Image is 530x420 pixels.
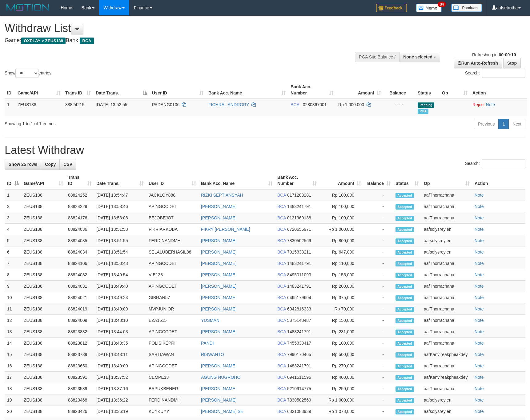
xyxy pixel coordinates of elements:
[201,204,236,209] a: [PERSON_NAME]
[21,224,66,235] td: ZEUS138
[363,338,393,349] td: -
[150,81,206,99] th: User ID: activate to sort column ascending
[475,284,484,289] a: Note
[287,318,311,323] span: Copy 5375148487 to clipboard
[66,224,94,235] td: 88824036
[288,81,336,99] th: Bank Acc. Number: activate to sort column ascending
[319,360,363,372] td: Rp 270,000
[475,306,484,311] a: Note
[319,269,363,281] td: Rp 155,000
[465,69,525,78] label: Search:
[421,303,472,315] td: aafThorrachana
[277,215,286,220] span: BCA
[277,250,286,254] span: BCA
[498,119,509,129] a: 1
[421,360,472,372] td: aafThorrachana
[465,159,525,168] label: Search:
[94,246,146,258] td: [DATE] 13:51:54
[508,119,525,129] a: Next
[66,281,94,292] td: 88824031
[421,269,472,281] td: aafThorrachana
[421,246,472,258] td: aafsolysreylen
[201,306,236,311] a: [PERSON_NAME]
[475,295,484,300] a: Note
[94,269,146,281] td: [DATE] 13:49:54
[475,193,484,198] a: Note
[287,227,311,232] span: Copy 6720656971 to clipboard
[21,349,66,360] td: ZEUS138
[45,162,56,167] span: Copy
[421,292,472,303] td: aafThorrachana
[5,38,347,44] h4: Game: Bank:
[415,81,440,99] th: Status
[319,349,363,360] td: Rp 500,000
[21,246,66,258] td: ZEUS138
[5,118,216,127] div: Showing 1 to 1 of 1 entries
[5,22,347,34] h1: Withdraw List
[319,326,363,338] td: Rp 231,000
[287,193,311,198] span: Copy 8171283281 to clipboard
[454,58,502,68] a: Run Auto-Refresh
[146,338,199,349] td: POLISIKEPRI
[472,52,516,57] span: Refreshing in:
[319,372,363,383] td: Rp 400,000
[66,292,94,303] td: 88824021
[94,349,146,360] td: [DATE] 13:43:11
[421,258,472,269] td: aafThorrachana
[277,341,286,346] span: BCA
[363,281,393,292] td: -
[206,81,288,99] th: Bank Acc. Name: activate to sort column ascending
[94,315,146,326] td: [DATE] 13:48:10
[41,159,60,170] a: Copy
[146,269,199,281] td: VIE138
[66,172,94,189] th: Trans ID: activate to sort column ascending
[363,372,393,383] td: -
[319,258,363,269] td: Rp 110,000
[94,189,146,201] td: [DATE] 13:54:47
[470,99,527,116] td: ·
[66,246,94,258] td: 88824034
[21,360,66,372] td: ZEUS138
[363,315,393,326] td: -
[287,341,311,346] span: Copy 7455338417 to clipboard
[474,119,499,129] a: Previous
[5,172,21,189] th: ID: activate to sort column descending
[5,69,51,78] label: Show entries
[21,189,66,201] td: ZEUS138
[65,102,84,107] span: 88824215
[5,246,21,258] td: 6
[201,363,236,368] a: [PERSON_NAME]
[277,193,286,198] span: BCA
[93,81,150,99] th: Date Trans.: activate to sort column descending
[146,189,199,201] td: JACKLOY888
[21,292,66,303] td: ZEUS138
[386,102,413,108] div: - - -
[421,224,472,235] td: aafsolysreylen
[66,338,94,349] td: 88823812
[146,292,199,303] td: GIBRAN57
[421,235,472,246] td: aafsolysreylen
[395,216,414,221] span: Accepted
[475,250,484,254] a: Note
[94,258,146,269] td: [DATE] 13:50:48
[319,315,363,326] td: Rp 150,000
[395,364,414,369] span: Accepted
[395,204,414,210] span: Accepted
[451,4,482,12] img: panduan.png
[146,172,199,189] th: User ID: activate to sort column ascending
[21,172,66,189] th: Game/API: activate to sort column ascending
[277,318,286,323] span: BCA
[277,204,286,209] span: BCA
[5,292,21,303] td: 10
[363,246,393,258] td: -
[63,81,93,99] th: Trans ID: activate to sort column ascending
[94,326,146,338] td: [DATE] 13:44:03
[287,352,311,357] span: Copy 7990170465 to clipboard
[395,193,414,198] span: Accepted
[21,326,66,338] td: ZEUS138
[5,3,51,12] img: MOTION_logo.png
[475,363,484,368] a: Note
[319,246,363,258] td: Rp 647,000
[94,172,146,189] th: Date Trans.: activate to sort column ascending
[5,281,21,292] td: 9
